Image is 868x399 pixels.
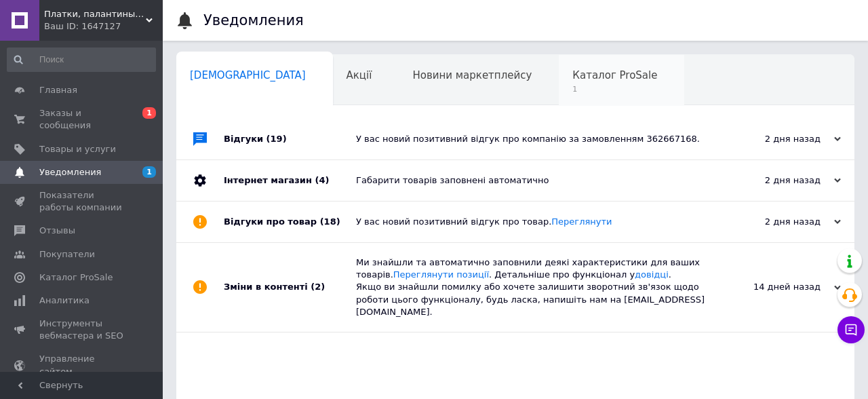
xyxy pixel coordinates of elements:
div: У вас новий позитивний відгук про компанію за замовленням 362667168. [356,133,705,145]
span: Главная [39,84,77,96]
div: Відгуки [224,119,356,159]
span: Управление сайтом [39,353,125,377]
a: Переглянути позиції [393,269,489,280]
div: Відгуки про товар [224,202,356,242]
span: Отзывы [39,225,75,237]
span: Акції [347,69,372,81]
div: Ваш ID: 1647127 [44,20,163,33]
div: 2 дня назад [705,174,841,187]
span: Заказы и сообщения [39,107,125,132]
h1: Уведомления [203,12,304,28]
div: Габарити товарів заповнені автоматично [356,174,705,187]
span: (18) [320,216,340,227]
span: (19) [267,134,287,144]
span: Уведомления [39,166,101,178]
span: 1 [142,166,156,178]
span: 1 [572,84,657,94]
span: (2) [311,282,325,292]
span: 1 [142,107,156,119]
span: [DEMOGRAPHIC_DATA] [190,69,306,81]
span: (4) [315,175,329,185]
span: Аналитика [39,294,90,307]
span: Покупатели [39,248,95,261]
a: довідці [635,269,669,280]
span: Показатели работы компании [39,189,125,214]
div: 2 дня назад [705,133,841,145]
button: Чат с покупателем [837,316,865,343]
span: Товары и услуги [39,143,116,155]
span: Новини маркетплейсу [412,69,532,81]
span: Каталог ProSale [39,271,113,284]
div: 2 дня назад [705,216,841,228]
div: 14 дней назад [705,281,841,293]
div: Зміни в контенті [224,243,356,332]
div: У вас новий позитивний відгук про товар. [356,216,705,228]
div: Інтернет магазин [224,160,356,201]
span: Каталог ProSale [572,69,657,81]
a: Переглянути [551,216,612,227]
span: Инструменты вебмастера и SEO [39,318,125,342]
input: Поиск [7,47,156,72]
span: Платки, палантины "Scarf-moda" [44,8,146,20]
div: Ми знайшли та автоматично заповнили деякі характеристики для ваших товарів. . Детальніше про функ... [356,256,705,318]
